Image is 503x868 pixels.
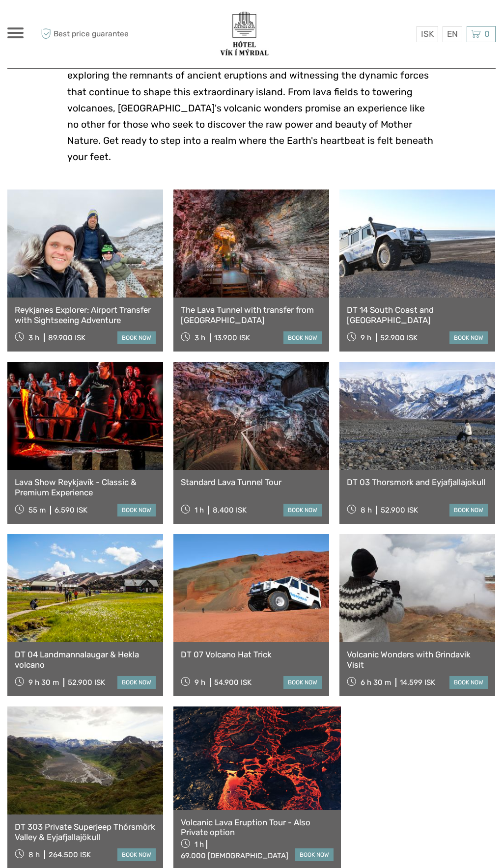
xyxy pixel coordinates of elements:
[15,477,156,497] a: Lava Show Reykjavík - Classic & Premium Experience
[361,678,391,687] span: 6 h 30 m
[15,822,156,842] a: DT 303 Private Superjeep Thórsmörk Valley & Eyjafjallajökull
[15,305,156,325] a: Reykjanes Explorer: Airport Transfer with Sightseeing Adventure
[181,851,288,860] div: 69.000 [DEMOGRAPHIC_DATA]
[483,29,491,39] span: 0
[449,676,488,689] a: book now
[117,504,156,516] a: book now
[68,678,105,687] div: 52.900 ISK
[443,26,462,42] div: EN
[380,333,418,342] div: 52.900 ISK
[214,333,250,342] div: 13.900 ISK
[28,678,59,687] span: 9 h 30 m
[55,506,87,515] div: 6.590 ISK
[28,506,46,515] span: 55 m
[295,848,334,861] a: book now
[181,477,322,487] a: Standard Lava Tunnel Tour
[195,840,204,849] span: 1 h
[48,333,85,342] div: 89.900 ISK
[67,21,436,163] span: Iceland is a land shaped by the fiery forces beneath the Earth's surface. Here, volcanic activity...
[283,331,322,344] a: book now
[381,506,418,515] div: 52.900 ISK
[361,333,371,342] span: 9 h
[117,676,156,689] a: book now
[181,305,322,325] a: The Lava Tunnel with transfer from [GEOGRAPHIC_DATA]
[347,650,488,670] a: Volcanic Wonders with Grindavik Visit
[449,331,488,344] a: book now
[283,504,322,516] a: book now
[117,331,156,344] a: book now
[347,477,488,487] a: DT 03 Thorsmork and Eyjafjallajokull
[361,506,372,515] span: 8 h
[217,10,272,58] img: 3623-377c0aa7-b839-403d-a762-68de84ed66d4_logo_big.png
[421,29,434,39] span: ISK
[15,650,156,670] a: DT 04 Landmannalaugar & Hekla volcano
[449,504,488,516] a: book now
[347,305,488,325] a: DT 14 South Coast and [GEOGRAPHIC_DATA]
[49,850,91,859] div: 264.500 ISK
[195,506,204,515] span: 1 h
[213,506,247,515] div: 8.400 ISK
[28,333,39,342] span: 3 h
[28,850,40,859] span: 8 h
[214,678,251,687] div: 54.900 ISK
[117,848,156,861] a: book now
[38,26,130,42] span: Best price guarantee
[195,678,205,687] span: 9 h
[283,676,322,689] a: book now
[181,817,334,838] a: Volcanic Lava Eruption Tour - Also Private option
[400,678,435,687] div: 14.599 ISK
[195,333,205,342] span: 3 h
[181,650,322,659] a: DT 07 Volcano Hat Trick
